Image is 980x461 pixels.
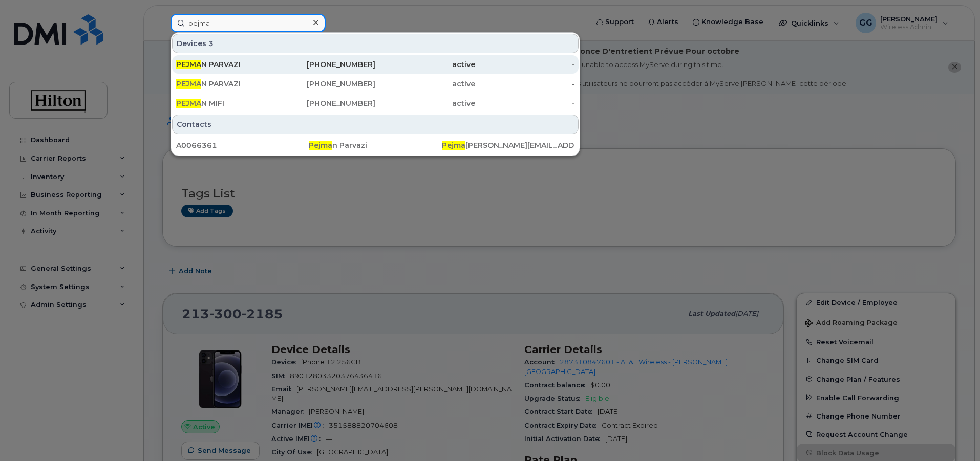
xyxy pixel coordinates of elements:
[208,38,214,49] span: 3
[172,115,579,134] div: Contacts
[172,94,579,113] a: PEJMAN MIFI[PHONE_NUMBER]active-
[276,59,376,70] div: [PHONE_NUMBER]
[935,416,972,453] iframe: Messenger Launcher
[176,99,201,108] span: PEJMA
[176,60,201,69] span: PEJMA
[276,98,376,108] div: [PHONE_NUMBER]
[475,98,575,108] div: -
[172,55,579,74] a: PEJMAN PARVAZI[PHONE_NUMBER]active-
[442,140,574,150] div: [PERSON_NAME][EMAIL_ADDRESS][PERSON_NAME][DOMAIN_NAME]
[309,141,332,150] span: Pejma
[475,79,575,89] div: -
[176,140,309,150] div: A0066361
[172,136,579,155] a: A0066361Pejman ParvaziPejma[PERSON_NAME][EMAIL_ADDRESS][PERSON_NAME][DOMAIN_NAME]
[176,79,201,89] span: PEJMA
[375,98,475,108] div: active
[176,59,276,70] div: N PARVAZI
[442,141,465,150] span: Pejma
[176,79,276,89] div: N PARVAZI
[276,79,376,89] div: [PHONE_NUMBER]
[176,98,276,108] div: N MIFI
[172,34,579,53] div: Devices
[172,75,579,93] a: PEJMAN PARVAZI[PHONE_NUMBER]active-
[475,59,575,70] div: -
[375,79,475,89] div: active
[309,140,441,150] div: n Parvazi
[375,59,475,70] div: active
